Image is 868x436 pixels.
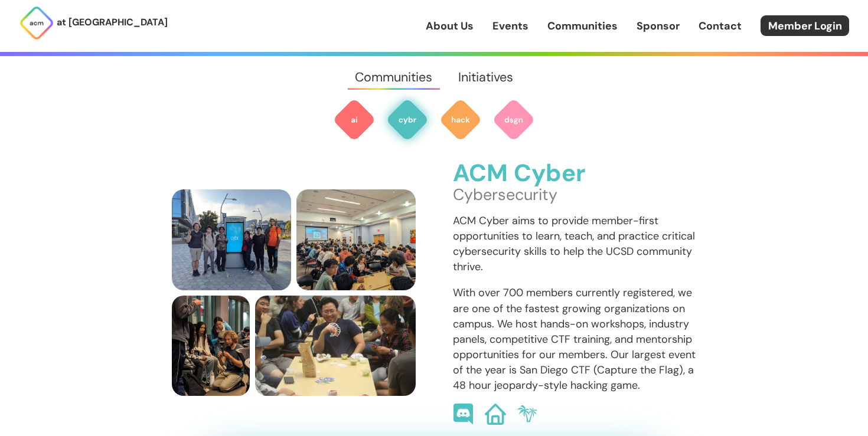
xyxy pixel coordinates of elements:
img: Cyber Members Playing Board Games [255,296,416,396]
p: Cybersecurity [453,187,697,202]
img: ACM Cyber president Nick helps members pick a lock [172,296,250,396]
img: ACM Cyber Board stands in front of a UCSD kiosk set to display "Cyber" [172,189,291,290]
img: SDCTF [517,404,538,425]
a: About Us [426,18,474,34]
a: at [GEOGRAPHIC_DATA] [19,5,168,41]
a: Communities [547,18,618,34]
img: ACM Cyber Website [485,404,506,425]
h3: ACM Cyber [453,160,697,187]
a: Events [492,18,528,34]
p: With over 700 members currently registered, we are one of the fastest growing organizations on ca... [453,285,697,393]
img: members picking locks at Lockpicking 102 [296,189,416,290]
p: at [GEOGRAPHIC_DATA] [57,15,168,30]
img: ACM Design [492,99,535,141]
img: ACM AI [333,99,376,141]
a: Member Login [761,15,849,36]
a: Communities [342,56,445,99]
img: ACM Cyber Discord [453,404,474,425]
img: ACM Cyber [386,99,429,141]
img: ACM Logo [19,5,54,41]
a: Initiatives [445,56,526,99]
a: Sponsor [637,18,680,34]
a: Contact [699,18,742,34]
img: ACM Hack [439,99,482,141]
p: ACM Cyber aims to provide member-first opportunities to learn, teach, and practice critical cyber... [453,213,697,274]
